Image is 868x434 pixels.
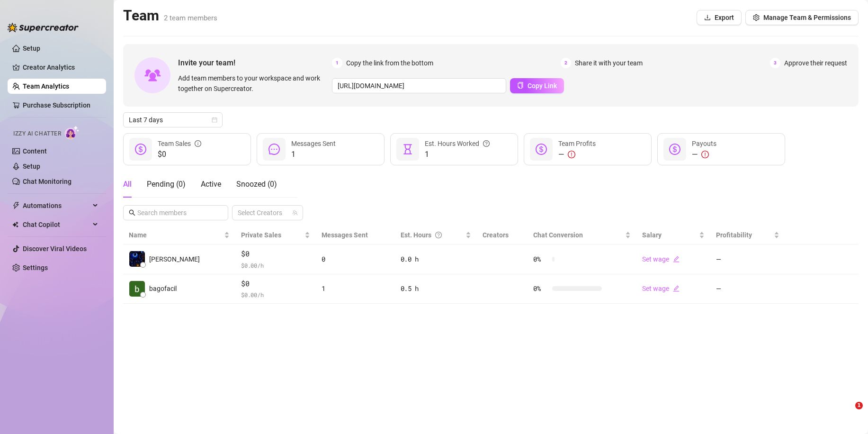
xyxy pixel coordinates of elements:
[483,138,490,149] span: question-circle
[402,144,413,155] span: hourglass
[23,147,47,155] a: Content
[332,58,342,68] span: 1
[836,402,859,425] iframe: Intercom live chat
[236,180,277,189] span: Snoozed ( 0 )
[510,78,564,93] button: Copy Link
[770,58,780,68] span: 3
[268,144,280,155] span: message
[558,140,596,147] span: Team Profits
[129,281,145,297] img: bagofacil
[241,290,310,299] span: $ 0.00 /h
[533,231,583,239] span: Chat Conversion
[692,149,716,160] div: —
[642,285,680,292] a: Set wageedit
[291,149,336,160] span: 1
[13,129,61,138] span: Izzy AI Chatter
[291,140,336,147] span: Messages Sent
[528,82,557,90] span: Copy Link
[673,285,680,292] span: edit
[23,198,90,213] span: Automations
[241,278,310,289] span: $0
[745,10,859,25] button: Manage Team & Permissions
[435,230,442,240] span: question-circle
[346,58,433,68] span: Copy the link from the bottom
[178,73,328,94] span: Add team members to your workspace and work together on Supercreator.
[129,113,217,127] span: Last 7 days
[401,230,464,240] div: Est. Hours
[8,23,79,32] img: logo-BBDzfeDw.svg
[715,14,734,21] span: Export
[241,248,310,260] span: $0
[158,138,201,149] div: Team Sales
[704,14,711,21] span: download
[129,209,135,216] span: search
[568,151,575,158] span: exclamation-circle
[123,179,132,190] div: All
[642,255,680,263] a: Set wageedit
[23,217,90,232] span: Chat Copilot
[23,82,69,90] a: Team Analytics
[669,144,680,155] span: dollar-circle
[322,283,389,294] div: 1
[23,60,98,75] a: Creator Analytics
[322,231,368,239] span: Messages Sent
[23,163,40,170] a: Setup
[212,117,217,123] span: calendar
[129,230,222,240] span: Name
[855,402,863,409] span: 1
[123,7,217,25] h2: Team
[23,98,98,113] a: Purchase Subscription
[425,138,490,149] div: Est. Hours Worked
[425,149,490,160] span: 1
[149,283,177,294] span: bagofacil
[575,58,643,68] span: Share it with your team
[292,210,298,216] span: team
[536,144,547,155] span: dollar-circle
[195,138,201,149] span: info-circle
[716,231,752,239] span: Profitability
[558,149,596,160] div: —
[784,58,847,68] span: Approve their request
[23,178,72,185] a: Chat Monitoring
[23,45,40,52] a: Setup
[517,82,524,89] span: copy
[561,58,571,68] span: 2
[763,14,851,21] span: Manage Team & Permissions
[147,179,186,190] div: Pending ( 0 )
[164,14,217,22] span: 2 team members
[123,226,235,244] th: Name
[23,264,48,271] a: Settings
[697,10,742,25] button: Export
[673,256,680,262] span: edit
[201,180,221,189] span: Active
[753,14,760,21] span: setting
[241,261,310,270] span: $ 0.00 /h
[178,57,332,69] span: Invite your team!
[149,254,200,264] span: [PERSON_NAME]
[135,144,146,155] span: dollar-circle
[65,126,80,139] img: AI Chatter
[12,221,18,228] img: Chat Copilot
[158,149,201,160] span: $0
[710,244,785,274] td: —
[401,283,471,294] div: 0.5 h
[701,151,709,158] span: exclamation-circle
[477,226,528,244] th: Creators
[692,140,716,147] span: Payouts
[533,283,548,294] span: 0 %
[322,254,389,264] div: 0
[23,245,87,253] a: Discover Viral Videos
[12,202,20,209] span: thunderbolt
[401,254,471,264] div: 0.0 h
[710,274,785,304] td: —
[137,208,215,218] input: Search members
[642,231,662,239] span: Salary
[533,254,548,264] span: 0 %
[129,251,145,267] img: Leonardo Federi…
[241,231,281,239] span: Private Sales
